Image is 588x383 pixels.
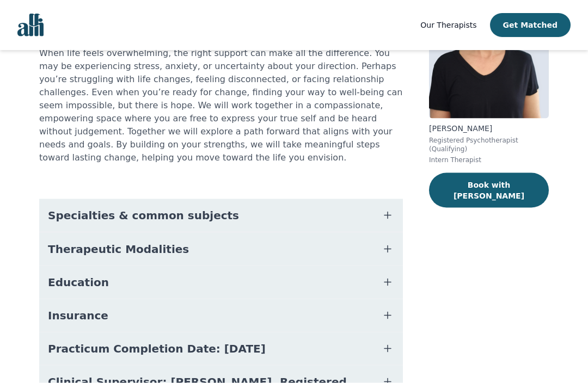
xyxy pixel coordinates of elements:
p: Registered Psychotherapist (Qualifying) [429,136,549,153]
button: Specialties & common subjects [39,199,403,232]
button: Book with [PERSON_NAME] [429,173,549,208]
span: Our Therapists [420,21,476,29]
span: Education [48,275,109,290]
button: Insurance [39,299,403,332]
button: Get Matched [490,13,571,37]
p: [PERSON_NAME] [429,123,549,134]
img: alli logo [17,14,44,36]
button: Practicum Completion Date: [DATE] [39,332,403,365]
button: Education [39,266,403,299]
span: Insurance [48,308,108,323]
a: Our Therapists [420,18,476,32]
button: Therapeutic Modalities [39,233,403,265]
p: When life feels overwhelming, the right support can make all the difference. You may be experienc... [39,47,403,164]
span: Therapeutic Modalities [48,242,189,257]
p: Intern Therapist [429,156,549,164]
span: Specialties & common subjects [48,208,239,223]
span: Practicum Completion Date: [DATE] [48,341,266,356]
